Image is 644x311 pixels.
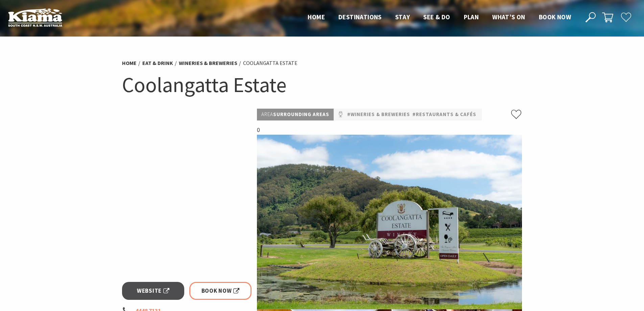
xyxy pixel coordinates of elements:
span: Stay [395,13,410,21]
span: Book now [539,13,571,21]
a: Stay [395,13,410,22]
a: See & Do [423,13,450,22]
a: Wineries & Breweries [179,60,237,67]
a: Eat & Drink [142,60,173,67]
a: Book now [539,13,571,22]
span: Area [261,111,273,117]
img: Kiama Logo [8,8,62,27]
a: Destinations [338,13,382,22]
span: What’s On [492,13,525,21]
span: Website [137,286,169,295]
img: Entrance [257,135,522,309]
span: Destinations [338,13,382,21]
li: Coolangatta Estate [243,59,297,68]
h1: Coolangatta Estate [122,71,522,98]
a: #Restaurants & Cafés [412,110,476,119]
a: Home [308,13,325,22]
span: See & Do [423,13,450,21]
a: #Wineries & Breweries [347,110,410,119]
a: Book Now [189,282,252,300]
p: Surrounding Areas [257,109,334,120]
span: Home [308,13,325,21]
a: What’s On [492,13,525,22]
nav: Main Menu [301,12,578,23]
a: Home [122,60,137,67]
span: Book Now [201,286,240,295]
a: Plan [464,13,479,22]
a: Website [122,282,185,300]
span: Plan [464,13,479,21]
